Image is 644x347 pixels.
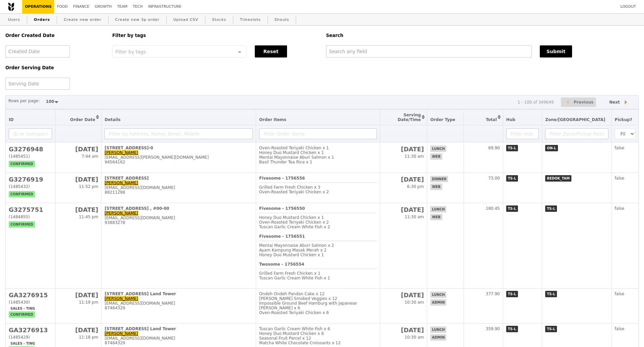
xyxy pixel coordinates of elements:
[9,292,52,299] h2: GA3276915
[326,33,639,38] h5: Search
[105,146,253,150] div: [STREET_ADDRESS]-0
[5,78,70,90] input: Serving Date
[105,160,253,164] div: 94564162
[105,341,253,345] div: 87484329
[9,128,52,139] input: ID or Salesperson name
[9,206,52,213] h2: G3275751
[609,98,620,106] span: Next
[545,128,608,139] input: Filter Zone/Pickup Point
[105,206,253,211] div: [STREET_ADDRESS] , #00-00
[9,154,52,159] div: (1485451)
[9,161,35,167] span: confirmed
[405,215,424,219] span: 11:30 am
[545,175,571,182] span: BEDOK_TAM
[9,335,52,340] div: (1485429)
[259,253,324,257] span: Honey Duo Mustard Chicken x 1
[105,220,253,225] div: 93883278
[259,225,330,229] span: Tuscan Garlic Cream White Fish x 2
[113,14,162,26] a: Create new 3p order
[105,181,138,185] a: [PERSON_NAME]
[259,248,326,253] span: Ayam Kampung Masak Merah x 2
[105,292,253,296] div: [STREET_ADDRESS] Land Tower
[259,243,334,248] span: Mentai Mayonnaise Aburi Salmon x 2
[259,160,377,164] div: Basil Thunder Tea Rice x 1
[9,311,35,318] span: confirmed
[9,176,52,183] h2: G3276919
[259,271,320,276] span: Grilled Farm Fresh Chicken x 1
[58,326,98,334] h2: [DATE]
[259,220,329,225] span: Oven‑Roasted Teriyaki Chicken x 2
[259,185,320,190] span: Grilled Farm Fresh Chicken x 3
[105,185,253,190] div: [EMAIL_ADDRESS][DOMAIN_NAME]
[603,98,636,107] button: Next
[383,206,424,213] h2: [DATE]
[488,176,500,181] span: 73.00
[259,190,329,194] span: Oven‑Roasted Teriyaki Chicken x 2
[58,206,98,213] h2: [DATE]
[9,184,52,189] div: (1485432)
[405,154,424,159] span: 11:30 am
[430,299,446,306] span: admin
[259,117,286,122] span: Order Items
[383,326,424,334] h2: [DATE]
[259,331,377,336] div: Honey Duo Mustard Chicken x 6
[383,176,424,183] h2: [DATE]
[259,128,377,139] input: Filter Order Items
[488,146,500,150] span: 69.90
[259,296,377,301] div: [PERSON_NAME] Smoked Veggies x 12
[259,301,377,310] div: Impossible Ground Beef Hamburg with Japanese [PERSON_NAME] x 6
[518,100,554,105] div: 1 - 100 of 349649
[79,335,98,340] span: 11:18 pm
[506,128,539,139] input: Filter Hub
[105,326,253,331] div: [STREET_ADDRESS] Land Tower
[61,14,104,26] a: Create new order
[259,326,377,331] div: Tuscan Garlic Cream White Fish x 6
[574,98,594,106] span: Previous
[259,206,305,211] b: Fivesome - 1756550
[8,98,40,104] label: Rows per page:
[430,326,446,333] span: lunch
[105,331,138,336] a: [PERSON_NAME]
[407,184,424,189] span: 6:30 pm
[209,14,229,26] a: Stocks
[259,262,304,267] b: Twosome - 1756554
[545,205,557,212] span: TS-L
[58,292,98,299] h2: [DATE]
[105,176,253,181] div: [STREET_ADDRESS]
[259,336,377,341] div: Seasonal Fruit Parcel x 12
[112,33,318,38] h5: Filter by tags
[115,48,146,54] span: Filter by tags
[486,206,500,211] span: 180.45
[105,336,253,341] div: [EMAIL_ADDRESS][DOMAIN_NAME]
[255,45,287,57] button: Reset
[9,117,13,122] span: ID
[615,326,625,331] span: false
[615,292,625,296] span: false
[105,155,253,160] div: [EMAIL_ADDRESS][PERSON_NAME][DOMAIN_NAME]
[9,340,37,347] span: Sales - Ting
[237,14,263,26] a: Timeslots
[259,146,377,150] div: Oven‑Roasted Teriyaki Chicken x 1
[259,276,330,280] span: Tuscan Garlic Cream White Fish x 1
[506,145,518,151] span: TS-L
[405,335,424,340] span: 10:30 am
[615,146,625,150] span: false
[430,292,446,298] span: lunch
[9,146,52,153] h2: G3276948
[5,45,70,57] input: Created Date
[430,334,446,341] span: admin
[259,341,377,345] div: Matcha White Chocolate Croissants x 12
[105,306,253,310] div: 87484329
[405,300,424,305] span: 10:30 am
[171,14,201,26] a: Upload CSV
[259,310,377,315] div: Oven‑Roasted Teriyaki Chicken x 6
[105,216,253,220] div: [EMAIL_ADDRESS][DOMAIN_NAME]
[9,215,52,219] div: (1484855)
[486,326,500,331] span: 359.90
[506,205,518,212] span: TS-L
[259,215,324,220] span: Honey Duo Mustard Chicken x 1
[272,14,292,26] a: Shouts
[545,291,557,297] span: TS-L
[82,154,98,159] span: 7:44 am
[259,176,305,181] b: Fivesome - 1756556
